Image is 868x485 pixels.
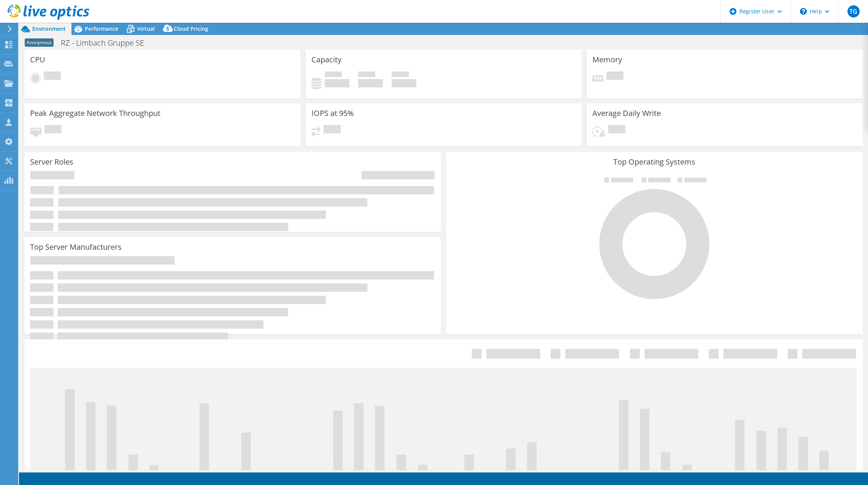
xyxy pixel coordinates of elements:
h3: Top Operating Systems [452,158,857,166]
span: Used [325,71,342,79]
h3: IOPS at 95% [311,109,354,117]
span: Pending [608,125,625,135]
h3: Memory [592,55,622,64]
span: Performance [85,25,118,32]
h3: CPU [30,55,45,64]
span: Pending [324,125,341,135]
h3: Average Daily Write [592,109,661,117]
span: Environment [32,25,66,32]
span: Pending [44,125,62,135]
span: Anonymous [25,38,54,47]
span: Total [392,71,409,79]
span: Virtual [137,25,155,32]
span: Pending [44,71,61,82]
h4: 0 GiB [358,79,383,87]
h4: 0 GiB [325,79,349,87]
span: Pending [606,71,624,82]
h3: Server Roles [30,158,73,166]
h3: Peak Aggregate Network Throughput [30,109,160,117]
span: TG [847,5,860,17]
svg: \n [800,8,807,15]
h3: Capacity [311,55,341,64]
span: Free [358,71,375,79]
h4: 0 GiB [392,79,416,87]
h3: Top Server Manufacturers [30,243,122,251]
span: Cloud Pricing [174,25,208,32]
h1: RZ - Limbach Gruppe SE [57,39,156,47]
